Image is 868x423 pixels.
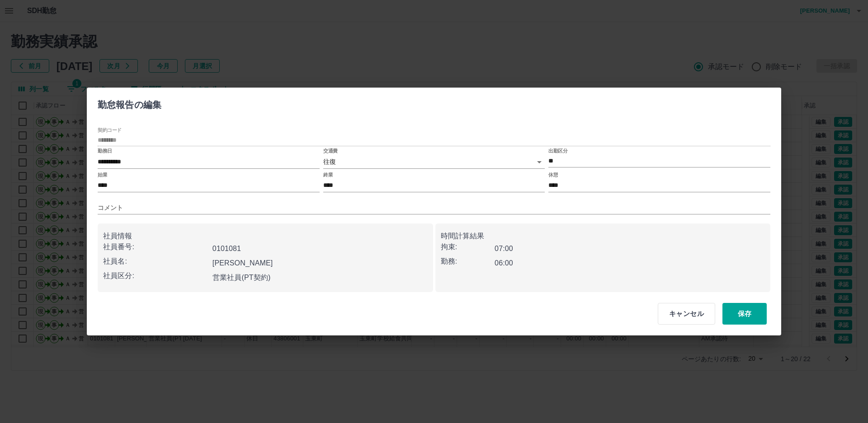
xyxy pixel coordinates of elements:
p: 社員情報 [103,231,428,242]
p: 社員名: [103,256,209,267]
label: 出勤区分 [548,148,567,154]
button: 保存 [722,303,767,325]
p: 社員区分: [103,270,209,281]
label: 勤務日 [98,148,112,154]
h2: 勤怠報告の編集 [87,88,172,118]
b: 07:00 [495,245,513,252]
p: 勤務: [441,256,495,267]
b: [PERSON_NAME] [212,259,273,267]
p: 拘束: [441,242,495,252]
b: 営業社員(PT契約) [212,274,271,281]
label: 交通費 [323,148,338,154]
label: 終業 [323,171,333,178]
p: 社員番号: [103,242,209,252]
b: 06:00 [495,259,513,267]
label: 始業 [98,171,107,178]
p: 時間計算結果 [441,231,765,242]
label: 休憩 [548,171,558,178]
label: 契約コード [98,127,122,134]
button: キャンセル [658,303,715,325]
div: 往復 [323,155,545,168]
b: 0101081 [212,245,241,252]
